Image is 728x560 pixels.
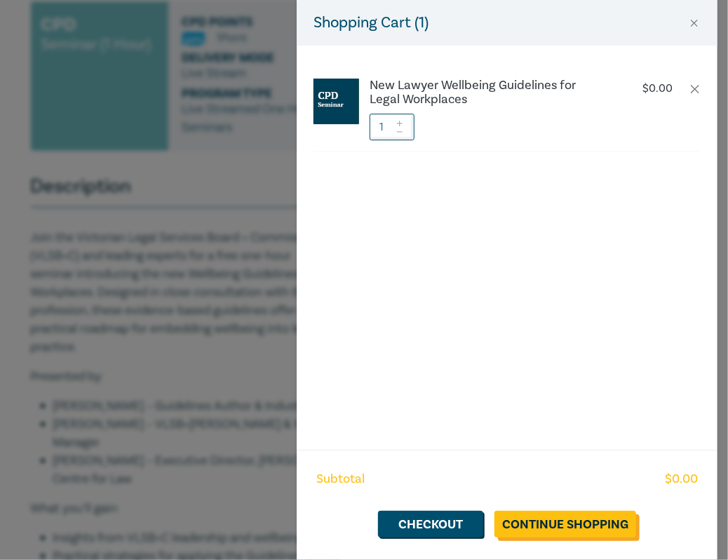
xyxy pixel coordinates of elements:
a: New Lawyer Wellbeing Guidelines for Legal Workplaces [370,79,602,107]
a: Continue Shopping [494,511,636,538]
p: $ 0.00 [642,82,673,95]
span: $ 0.00 [665,470,698,488]
span: Subtotal [316,470,365,488]
h5: Shopping Cart ( 1 ) [314,11,429,34]
a: Checkout [378,511,483,538]
img: CPD%20Seminar.jpg [314,79,359,124]
button: Close [688,17,701,29]
input: 1 [370,114,414,140]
